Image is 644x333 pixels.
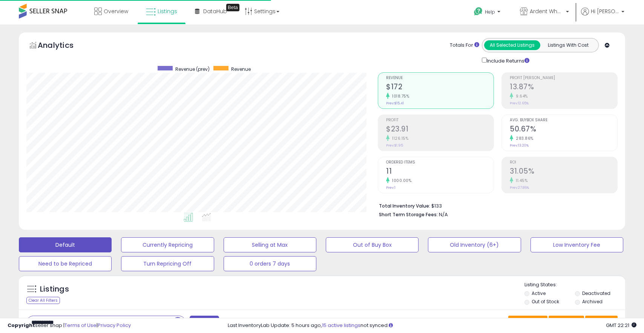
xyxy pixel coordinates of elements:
[386,125,494,135] h2: $23.91
[532,290,546,296] label: Active
[428,237,521,252] button: Old Inventory (6+)
[474,7,483,16] i: Get Help
[379,203,430,209] b: Total Inventory Value:
[8,322,35,329] strong: Copyright
[386,118,494,122] span: Profit
[19,256,112,271] button: Need to be Repriced
[224,237,316,252] button: Selling at Max
[389,178,411,183] small: 1000.00%
[510,76,617,80] span: Profit [PERSON_NAME]
[224,256,316,271] button: 0 orders 7 days
[510,167,617,177] h2: 31.05%
[582,298,603,305] label: Archived
[386,143,403,148] small: Prev: $1.95
[530,8,564,15] span: Ardent Wholesale
[510,101,529,105] small: Prev: 12.65%
[175,66,210,72] span: Revenue (prev)
[524,281,625,289] p: Listing States:
[389,136,408,141] small: 1126.15%
[379,201,612,210] li: $133
[40,284,69,295] h5: Listings
[450,42,479,49] div: Totals For
[386,185,396,190] small: Prev: 1
[468,1,508,24] a: Help
[228,322,636,329] div: Last InventoryLab Update: 5 hours ago, not synced.
[379,211,438,218] b: Short Term Storage Fees:
[104,8,128,15] span: Overview
[591,8,619,15] span: Hi [PERSON_NAME]
[386,82,494,93] h2: $172
[510,185,529,190] small: Prev: 27.86%
[508,316,547,328] button: Save View
[485,9,495,15] span: Help
[510,160,617,165] span: ROI
[606,322,636,329] span: 2025-09-8 22:21 GMT
[513,178,527,183] small: 11.45%
[540,40,596,50] button: Listings With Cost
[513,93,528,99] small: 9.64%
[439,211,448,218] span: N/A
[549,316,584,328] button: Columns
[231,66,251,72] span: Revenue
[513,136,534,141] small: 283.86%
[510,118,617,122] span: Avg. Buybox Share
[121,237,214,252] button: Currently Repricing
[510,125,617,135] h2: 50.67%
[203,8,227,15] span: DataHub
[322,322,360,329] a: 15 active listings
[386,167,494,177] h2: 11
[531,237,623,252] button: Low Inventory Fee
[326,237,419,252] button: Out of Buy Box
[386,101,404,105] small: Prev: $15.41
[510,143,529,148] small: Prev: 13.20%
[582,290,610,296] label: Deactivated
[190,316,219,329] button: Filters
[510,82,617,93] h2: 13.87%
[389,93,409,99] small: 1018.75%
[158,8,177,15] span: Listings
[532,298,559,305] label: Out of Stock
[8,322,131,329] div: seller snap | |
[38,40,88,52] h5: Analytics
[386,160,494,165] span: Ordered Items
[581,8,624,24] a: Hi [PERSON_NAME]
[121,256,214,271] button: Turn Repricing Off
[26,297,60,304] div: Clear All Filters
[476,56,538,65] div: Include Returns
[386,76,494,80] span: Revenue
[484,40,540,50] button: All Selected Listings
[19,237,112,252] button: Default
[226,4,239,11] div: Tooltip anchor
[585,316,618,328] button: Actions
